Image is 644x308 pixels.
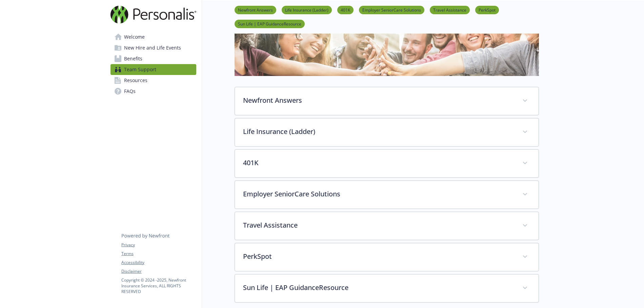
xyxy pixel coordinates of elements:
[243,189,514,199] p: Employer SeniorCare Solutions
[243,251,514,262] p: PerkSpot
[243,283,514,293] p: Sun Life | EAP GuidanceResource
[124,64,156,75] span: Team Support
[110,32,196,42] a: Welcome
[110,75,196,86] a: Resources
[235,212,539,240] div: Travel Assistance
[430,6,470,13] a: Travel Assistance
[124,53,142,64] span: Benefits
[121,242,196,248] a: Privacy
[124,75,147,86] span: Resources
[243,158,514,168] p: 401K
[235,243,539,271] div: PerkSpot
[243,220,514,230] p: Travel Assistance
[235,6,276,13] a: Newfront Answers
[243,95,514,105] p: Newfront Answers
[124,86,136,97] span: FAQs
[110,53,196,64] a: Benefits
[124,32,145,42] span: Welcome
[235,181,539,209] div: Employer SeniorCare Solutions
[110,64,196,75] a: Team Support
[235,13,539,76] img: team support page banner
[243,127,514,137] p: Life Insurance (Ladder)
[475,6,499,13] a: PerkSpot
[121,251,196,257] a: Terms
[337,6,354,13] a: 401K
[359,6,424,13] a: Employer SeniorCare Solutions
[235,150,539,177] div: 401K
[235,20,305,27] a: Sun Life | EAP GuidanceResource
[121,277,196,294] p: Copyright © 2024 - 2025 , Newfront Insurance Services, ALL RIGHTS RESERVED
[235,118,539,146] div: Life Insurance (Ladder)
[110,86,196,97] a: FAQs
[110,42,196,53] a: New Hire and Life Events
[235,87,539,115] div: Newfront Answers
[124,42,181,53] span: New Hire and Life Events
[121,259,196,266] a: Accessibility
[282,6,332,13] a: Life Insurance (Ladder)
[235,274,539,302] div: Sun Life | EAP GuidanceResource
[121,268,196,274] a: Disclaimer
